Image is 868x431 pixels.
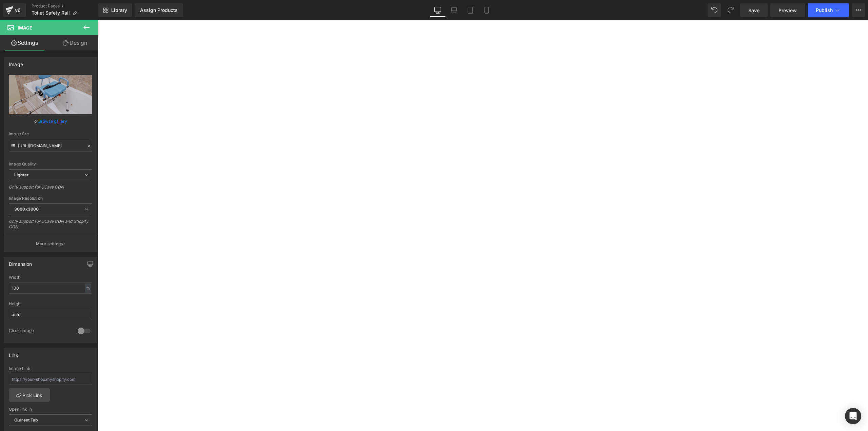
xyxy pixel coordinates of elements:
div: Image Quality [9,162,92,166]
button: Redo [724,3,737,17]
a: Pick Link [9,388,50,402]
a: New Library [98,3,132,17]
span: Save [748,7,759,14]
input: Link [9,140,92,152]
div: or [9,118,92,125]
div: Image Link [9,366,92,371]
div: Image Src [9,132,92,136]
a: Laptop [446,3,462,17]
span: Library [111,7,127,13]
span: Preview [778,7,797,14]
b: 3000x3000 [14,207,39,212]
div: Open Intercom Messenger [845,408,861,424]
div: Only support for UCare CDN [9,184,92,194]
a: Preview [770,3,805,17]
div: % [85,283,91,293]
div: Image Resolution [9,196,92,201]
div: v6 [14,6,22,15]
input: auto [9,309,92,320]
div: Dimension [9,257,32,267]
span: Publish [816,7,833,13]
span: Image [18,25,32,31]
a: Desktop [430,3,446,17]
div: Only support for UCare CDN and Shopify CDN [9,219,92,234]
div: Link [9,349,18,358]
button: Publish [808,3,849,17]
div: Width [9,275,92,280]
button: More settings [4,236,97,252]
a: Browse gallery [38,115,67,127]
div: Image [9,58,23,67]
div: Height [9,301,92,306]
input: https://your-shop.myshopify.com [9,374,92,385]
b: Lighter [14,172,28,177]
a: v6 [3,3,26,17]
button: More [852,3,865,17]
button: Undo [708,3,721,17]
span: Toilet Safety Rail [32,10,70,16]
b: Current Tab [14,417,38,423]
p: More settings [36,241,63,247]
a: Design [51,35,100,51]
a: Mobile [478,3,495,17]
div: Assign Products [140,7,178,13]
div: Open link In [9,407,92,412]
a: Tablet [462,3,478,17]
a: Product Pages [32,3,98,9]
div: Circle Image [9,328,71,335]
input: auto [9,282,92,294]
